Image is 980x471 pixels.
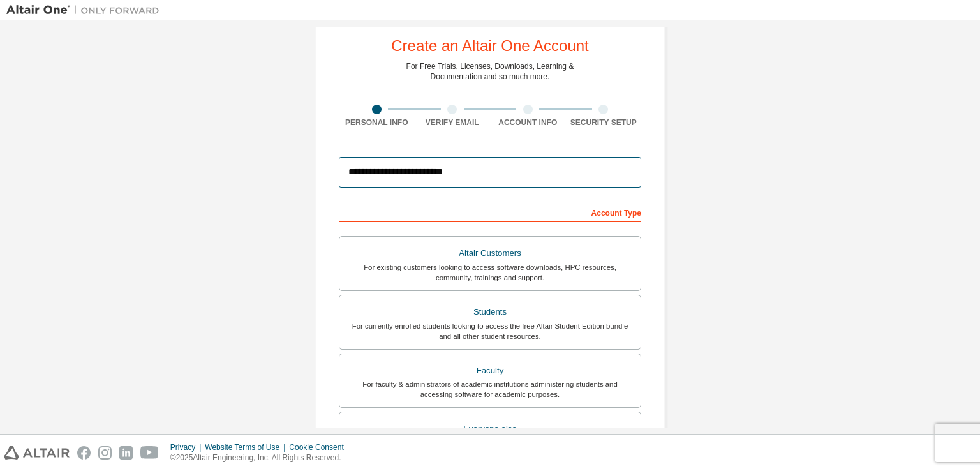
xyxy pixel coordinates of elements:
[347,244,633,262] div: Altair Customers
[347,321,633,341] div: For currently enrolled students looking to access the free Altair Student Edition bundle and all ...
[339,117,415,128] div: Personal Info
[289,442,351,452] div: Cookie Consent
[391,38,589,54] div: Create an Altair One Account
[6,4,166,17] img: Altair One
[98,446,112,460] img: instagram.svg
[347,262,633,283] div: For existing customers looking to access software downloads, HPC resources, community, trainings ...
[347,303,633,321] div: Students
[4,446,70,460] img: altair_logo.svg
[347,362,633,380] div: Faculty
[566,117,642,128] div: Security Setup
[170,442,205,452] div: Privacy
[119,446,133,460] img: linkedin.svg
[339,202,641,222] div: Account Type
[415,117,491,128] div: Verify Email
[347,379,633,400] div: For faculty & administrators of academic institutions administering students and accessing softwa...
[490,117,566,128] div: Account Info
[347,420,633,438] div: Everyone else
[170,452,352,463] p: © 2025 Altair Engineering, Inc. All Rights Reserved.
[205,442,289,452] div: Website Terms of Use
[140,446,159,460] img: youtube.svg
[406,61,574,82] div: For Free Trials, Licenses, Downloads, Learning & Documentation and so much more.
[77,446,91,460] img: facebook.svg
